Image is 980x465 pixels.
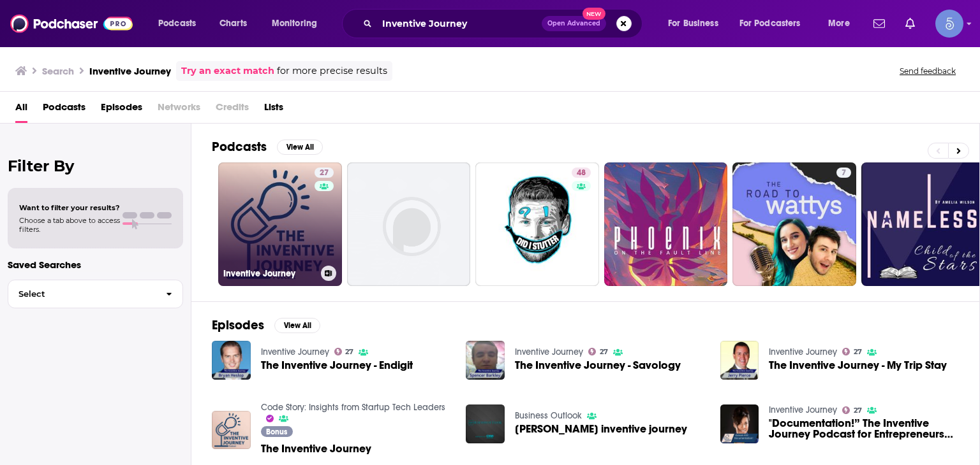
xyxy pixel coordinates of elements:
span: [PERSON_NAME] inventive journey [515,424,687,434]
button: Select [8,280,183,308]
span: Bonus [266,428,287,436]
p: Saved Searches [8,259,183,271]
a: The Inventive Journey - Savology [515,360,681,371]
span: 27 [854,408,862,413]
span: 27 [320,167,329,180]
span: 27 [600,349,608,355]
button: Open AdvancedNew [542,16,606,31]
img: Alissa Chavez’s inventive journey [466,404,505,443]
a: PodcastsView All [212,139,323,155]
a: The Inventive Journey - Endigit [261,360,413,371]
button: View All [277,139,323,155]
a: 48 [475,162,599,286]
a: The Inventive Journey [261,443,371,454]
a: Inventive Journey [515,347,583,357]
span: 7 [842,167,846,180]
a: 27 [315,168,334,178]
a: Inventive Journey [769,347,837,357]
span: Logged in as Spiral5-G1 [935,10,963,38]
a: 27 [334,348,354,355]
span: 27 [345,349,353,355]
h3: Search [42,65,74,77]
a: Code Story: Insights from Startup Tech Leaders [261,402,445,413]
a: Charts [211,13,255,34]
button: open menu [731,13,819,34]
a: Alissa Chavez’s inventive journey [515,424,687,434]
a: "Documentation!” The Inventive Journey Podcast for Entrepreneurs w/ Jo Lynn Clemens [769,418,959,440]
span: Choose a tab above to access filters. [19,216,120,234]
button: View All [274,318,320,333]
a: Episodes [101,97,142,123]
span: For Podcasters [739,15,801,32]
img: Podchaser - Follow, Share and Rate Podcasts [10,11,133,36]
span: for more precise results [277,64,387,78]
button: Show profile menu [935,10,963,38]
button: open menu [659,13,734,34]
a: EpisodesView All [212,317,320,333]
span: Monitoring [272,15,317,32]
div: Search podcasts, credits, & more... [354,9,655,38]
img: The Inventive Journey - My Trip Stay [720,341,759,380]
span: 48 [577,167,586,180]
h2: Episodes [212,317,264,333]
a: Lists [264,97,283,123]
a: 27 [842,348,862,355]
span: For Business [668,15,718,32]
span: "Documentation!” The Inventive Journey Podcast for Entrepreneurs w/ [PERSON_NAME] [769,418,959,440]
h3: Inventive Journey [223,268,316,279]
h2: Filter By [8,157,183,175]
span: Open Advanced [547,20,600,27]
span: Credits [216,97,249,123]
span: Want to filter your results? [19,203,120,212]
a: Show notifications dropdown [868,13,890,34]
img: User Profile [935,10,963,38]
a: 7 [732,162,856,286]
span: Networks [158,97,200,123]
a: Inventive Journey [261,347,329,357]
img: The Inventive Journey [212,411,251,450]
button: open menu [819,13,866,34]
button: open menu [263,13,334,34]
span: Podcasts [158,15,196,32]
button: open menu [149,13,212,34]
button: Send feedback [896,66,960,76]
a: Inventive Journey [769,404,837,415]
a: Try an exact match [181,64,274,78]
img: The Inventive Journey - Savology [466,341,505,380]
a: Business Outlook [515,410,582,421]
a: All [15,97,27,123]
img: The Inventive Journey - Endigit [212,341,251,380]
span: New [583,8,605,20]
span: More [828,15,850,32]
h2: Podcasts [212,139,267,155]
a: Podcasts [43,97,85,123]
span: 27 [854,349,862,355]
h3: Inventive Journey [89,65,171,77]
a: 27Inventive Journey [218,162,342,286]
img: "Documentation!” The Inventive Journey Podcast for Entrepreneurs w/ Jo Lynn Clemens [720,404,759,443]
a: 48 [572,168,591,178]
a: 7 [836,168,851,178]
span: Select [8,290,156,298]
a: Show notifications dropdown [900,13,920,34]
a: 27 [842,406,862,414]
input: Search podcasts, credits, & more... [377,13,542,34]
span: Charts [219,15,247,32]
a: The Inventive Journey - My Trip Stay [769,360,947,371]
a: 27 [588,348,608,355]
